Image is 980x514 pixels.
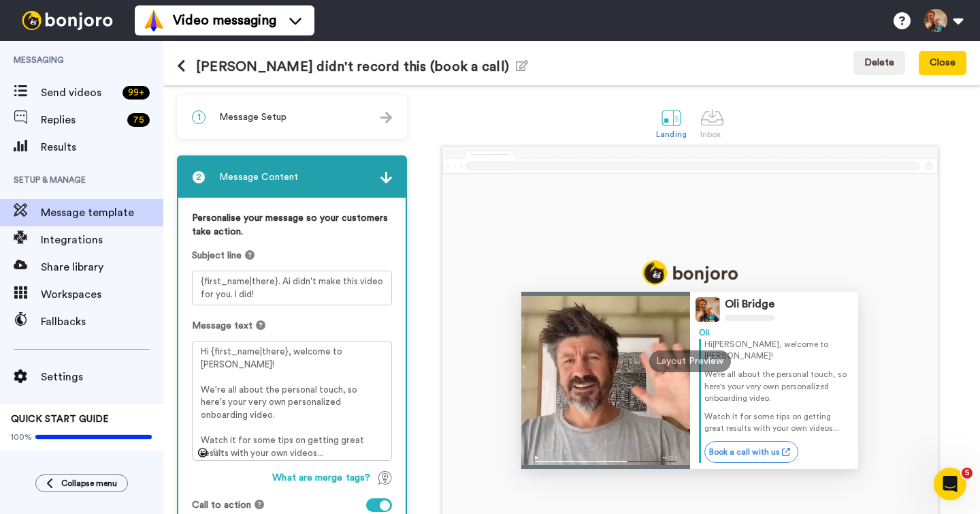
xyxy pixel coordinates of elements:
[380,172,392,183] img: arrow.svg
[699,327,850,339] div: Oli
[192,170,206,184] span: 2
[192,110,206,124] span: 1
[41,259,163,275] span: Share library
[219,110,287,124] span: Message Setup
[272,471,370,485] span: What are merge tags?
[696,297,720,322] img: Profile Image
[41,112,122,128] span: Replies
[192,249,242,262] span: Subject line
[192,498,251,512] span: Call to action
[704,339,850,362] p: Hi [PERSON_NAME] , welcome to [PERSON_NAME]!
[919,51,966,76] button: Close
[41,286,163,303] span: Workspaces
[649,350,731,372] div: Layout Preview
[378,471,392,485] img: TagTips.svg
[177,95,407,139] div: 1Message Setup
[127,113,150,127] div: 75
[41,232,163,248] span: Integrations
[725,298,774,311] div: Oli Bridge
[700,130,724,139] div: Inbox
[192,341,392,461] textarea: Hi {first_name|there}, welcome to [PERSON_NAME]! We're all about the personal touch, so here's yo...
[143,10,165,31] img: vm-color.svg
[177,59,528,74] h1: [PERSON_NAME] didn't record this (book a call)
[704,369,850,404] p: We're all about the personal touch, so here's your very own personalized onboarding video.
[35,474,128,492] button: Collapse menu
[934,468,966,500] iframe: Intercom live chat
[173,11,276,30] span: Video messaging
[41,369,163,385] span: Settings
[853,51,905,76] button: Delete
[11,432,32,442] span: 100%
[192,271,392,305] textarea: {first_name|there}. Ai didn't make this video for you. I did!
[219,170,298,184] span: Message Content
[41,314,163,330] span: Fallbacks
[41,139,163,155] span: Results
[521,449,690,469] img: player-controls-full.svg
[704,441,798,463] a: Book a call with us
[380,112,392,123] img: arrow.svg
[649,99,693,146] a: Landing
[962,468,973,479] span: 5
[16,11,118,30] img: bj-logo-header-white.svg
[41,205,163,221] span: Message template
[192,319,252,333] span: Message text
[192,211,392,239] label: Personalise your message so your customers take action.
[656,130,687,139] div: Landing
[122,86,150,100] div: 99 +
[693,99,731,146] a: Inbox
[642,260,738,285] img: logo_full.png
[11,414,109,424] span: QUICK START GUIDE
[61,478,117,489] span: Collapse menu
[41,85,117,101] span: Send videos
[704,411,850,434] p: Watch it for some tips on getting great results with your own videos...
